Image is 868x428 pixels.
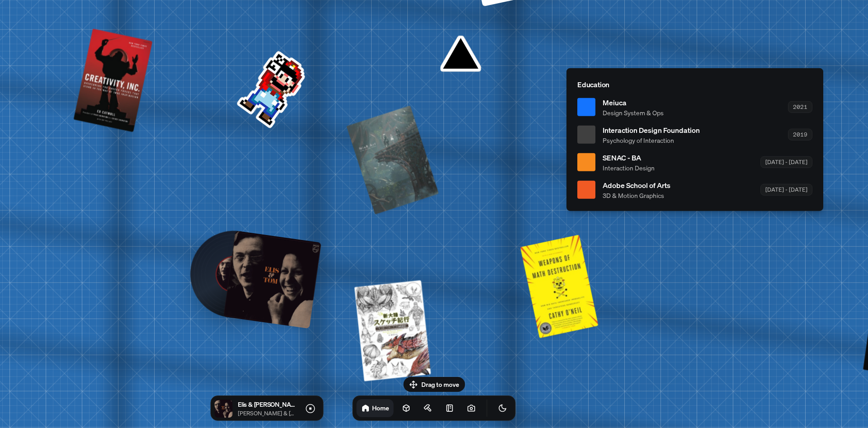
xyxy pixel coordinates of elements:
span: Meiuca [603,97,664,108]
span: Interaction Design Foundation [603,124,700,135]
span: Adobe School of Arts [603,179,670,190]
span: Interaction Design [603,163,655,172]
p: Education [577,79,812,89]
h1: Home [372,404,389,412]
a: Home [357,399,394,417]
span: Design System & Ops [603,108,664,117]
span: 3D & Motion Graphics [603,190,670,200]
button: Toggle Theme [494,399,512,417]
div: 2019 [788,129,812,140]
p: Elis & [PERSON_NAME] [238,400,296,409]
p: [PERSON_NAME] & [PERSON_NAME] [238,409,296,418]
div: [DATE] - [DATE] [760,184,812,195]
span: Psychology of Interaction [603,135,700,145]
div: [DATE] - [DATE] [760,156,812,168]
div: 2021 [788,101,812,113]
span: SENAC - BA [603,152,655,163]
